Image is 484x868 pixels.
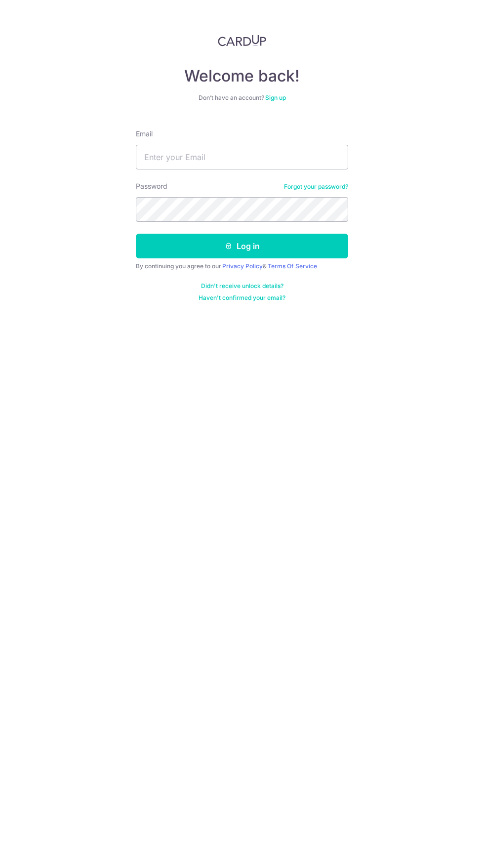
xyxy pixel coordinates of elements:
label: Email [136,129,153,139]
input: Enter your Email [136,145,348,169]
label: Password [136,181,167,191]
a: Didn't receive unlock details? [201,282,283,290]
a: Forgot your password? [284,183,348,191]
img: CardUp Logo [218,35,266,46]
button: Log in [136,234,348,258]
a: Sign up [265,94,286,101]
a: Haven't confirmed your email? [199,294,285,302]
a: Terms Of Service [268,262,317,270]
a: Privacy Policy [222,262,263,270]
div: Don’t have an account? [136,94,348,102]
h4: Welcome back! [136,66,348,86]
div: By continuing you agree to our & [136,262,348,270]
